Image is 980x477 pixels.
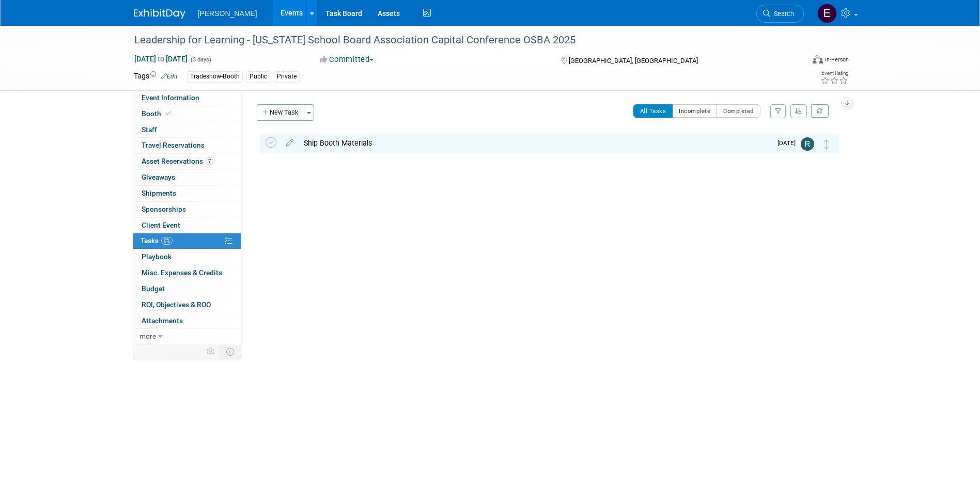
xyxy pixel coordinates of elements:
[142,141,205,149] span: Travel Reservations
[131,31,788,50] div: Leadership for Learning - [US_STATE] School Board Association Capital Conference OSBA 2025
[813,55,823,63] img: Format-Inperson.png
[133,186,241,201] a: Shipments
[299,134,771,152] div: Ship Booth Materials
[316,54,378,65] button: Committed
[142,300,211,309] span: ROI, Objectives & ROO
[743,54,849,69] div: Event Format
[717,104,760,118] button: Completed
[161,73,178,80] a: Edit
[801,137,814,151] img: Rebecca Deis
[133,249,241,265] a: Playbook
[142,284,165,293] span: Budget
[133,154,241,169] a: Asset Reservations7
[134,54,188,63] span: [DATE] [DATE]
[672,104,717,118] button: Incomplete
[161,237,173,245] span: 0%
[756,5,804,23] a: Search
[281,138,299,148] a: edit
[156,55,166,63] span: to
[142,157,213,165] span: Asset Reservations
[133,297,241,313] a: ROI, Objectives & ROO
[133,202,241,217] a: Sponsorships
[142,93,199,102] span: Event Information
[202,345,220,358] td: Personalize Event Tab Strip
[141,236,173,245] span: Tasks
[142,316,183,325] span: Attachments
[569,57,698,65] span: [GEOGRAPHIC_DATA], [GEOGRAPHIC_DATA]
[133,106,241,122] a: Booth
[133,281,241,297] a: Budget
[257,104,304,121] button: New Task
[134,71,178,83] td: Tags
[133,329,241,344] a: more
[133,170,241,185] a: Giveaways
[133,90,241,106] a: Event Information
[142,189,176,197] span: Shipments
[220,345,241,358] td: Toggle Event Tabs
[142,268,222,277] span: Misc. Expenses & Credits
[142,205,186,213] span: Sponsorships
[133,218,241,233] a: Client Event
[246,71,270,82] div: Public
[770,10,794,18] span: Search
[134,9,185,19] img: ExhibitDay
[142,221,180,229] span: Client Event
[824,139,829,149] i: Move task
[142,109,173,118] span: Booth
[811,104,829,118] a: Refresh
[633,104,673,118] button: All Tasks
[142,125,157,134] span: Staff
[166,110,171,116] i: Booth reservation complete
[133,122,241,138] a: Staff
[198,9,257,18] span: [PERSON_NAME]
[820,71,848,76] div: Event Rating
[142,173,175,181] span: Giveaways
[190,56,211,63] span: (3 days)
[187,71,243,82] div: Tradeshow-Booth
[139,332,156,340] span: more
[817,4,837,23] img: Emy Volk
[142,252,172,261] span: Playbook
[133,313,241,329] a: Attachments
[133,138,241,153] a: Travel Reservations
[274,71,300,82] div: Private
[777,139,801,147] span: [DATE]
[133,265,241,281] a: Misc. Expenses & Credits
[206,157,213,165] span: 7
[825,56,849,63] div: In-Person
[133,233,241,249] a: Tasks0%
